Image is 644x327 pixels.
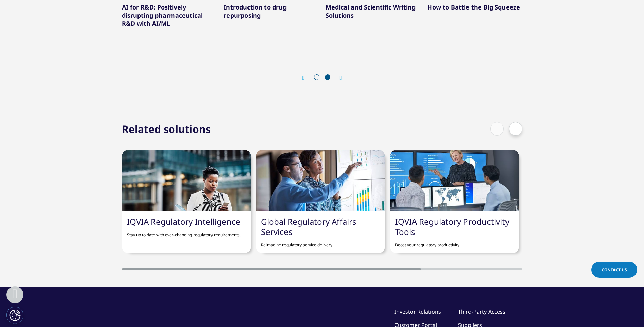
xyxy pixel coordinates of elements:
[326,3,416,19] a: Medical and Scientific Writing Solutions
[427,3,520,11] a: How to Battle the Big Squeeze
[127,227,246,238] p: Stay up to date with ever-changing regulatory requirements.
[395,237,514,248] p: Boost your regulatory productivity.
[122,122,211,136] h2: Related solutions
[224,3,287,19] a: Introduction to drug repurposing
[302,74,311,81] div: Previous slide
[261,216,356,237] a: Global Regulatory Affairs Services
[6,307,23,324] button: Настройки файлов cookie
[333,74,342,81] div: Next slide
[261,237,380,248] p: Reimagine regulatory service delivery.
[591,262,637,278] a: Contact Us
[458,308,505,315] a: Third-Party Access
[122,3,203,28] a: AI for R&D: Positively disrupting pharmaceutical R&D with AI/ML
[602,267,627,273] span: Contact Us
[395,216,509,237] a: IQVIA Regulatory Productivity Tools
[394,308,441,315] a: Investor Relations
[127,216,240,227] a: IQVIA Regulatory Intelligence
